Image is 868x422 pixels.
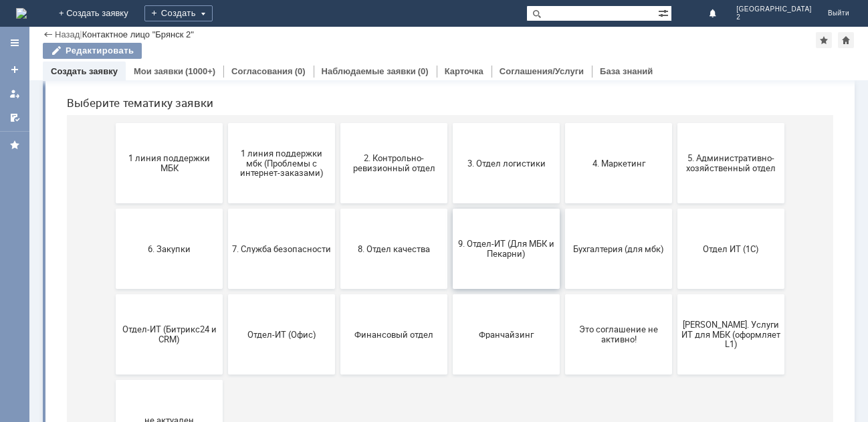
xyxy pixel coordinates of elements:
[625,281,724,291] span: Отдел ИТ (1С)
[4,59,25,80] a: Создать заявку
[500,66,584,76] a: Соглашения/Услуги
[176,281,275,291] span: 7. Служба безопасности
[4,107,25,128] a: Мои согласования
[60,332,167,412] button: Отдел-ИТ (Битрикс24 и CRM)
[513,281,612,291] span: Бухгалтерия (для мбк)
[397,332,504,412] button: Франчайзинг
[134,66,183,76] a: Мои заявки
[172,246,279,326] button: 7. Служба безопасности
[625,191,724,211] span: 5. Административно-хозяйственный отдел
[60,161,167,241] button: 1 линия поддержки МБК
[838,32,854,48] div: Сделать домашней страницей
[397,161,504,241] button: 3. Отдел логистики
[322,66,416,76] a: Наблюдаемые заявки
[621,161,728,241] button: 5. Административно-хозяйственный отдел
[288,191,387,211] span: 2. Контрольно-ревизионный отдел
[658,6,671,19] span: Расширенный поиск
[16,8,27,19] img: logo
[144,5,213,21] div: Создать
[736,13,812,21] span: 2
[816,32,832,48] div: Добавить в избранное
[60,246,167,326] button: 6. Закупки
[621,246,728,326] button: Отдел ИТ (1С)
[176,366,275,377] span: Отдел-ИТ (Офис)
[600,66,653,76] a: База знаний
[16,8,27,19] a: Перейти на домашнюю страницу
[231,66,293,76] a: Согласования
[185,66,215,76] div: (1000+)
[401,195,500,205] span: 3. Отдел логистики
[295,66,306,76] div: (0)
[736,5,812,13] span: [GEOGRAPHIC_DATA]
[11,134,777,147] header: Выберите тематику заявки
[513,362,612,382] span: Это соглашение не активно!
[284,246,391,326] button: 8. Отдел качества
[260,33,528,46] label: Воспользуйтесь поиском
[513,195,612,205] span: 4. Маркетинг
[445,66,483,76] a: Карточка
[401,366,500,377] span: Франчайзинг
[172,332,279,412] button: Отдел-ИТ (Офис)
[509,332,616,412] button: Это соглашение не активно!
[82,29,194,39] div: Контактное лицо "Брянск 2"
[418,66,429,76] div: (0)
[176,185,275,215] span: 1 линия поддержки мбк (Проблемы с интернет-заказами)
[509,161,616,241] button: 4. Маркетинг
[401,276,500,296] span: 9. Отдел-ИТ (Для МБК и Пекарни)
[64,281,162,291] span: 6. Закупки
[288,366,387,377] span: Финансовый отдел
[397,246,504,326] button: 9. Отдел-ИТ (Для МБК и Пекарни)
[260,60,528,84] input: Например, почта или справка
[288,281,387,291] span: 8. Отдел качества
[4,83,25,104] a: Мои заявки
[284,161,391,241] button: 2. Контрольно-ревизионный отдел
[625,356,724,387] span: [PERSON_NAME]. Услуги ИТ для МБК (оформляет L1)
[64,191,162,211] span: 1 линия поддержки МБК
[621,332,728,412] button: [PERSON_NAME]. Услуги ИТ для МБК (оформляет L1)
[55,29,80,39] a: Назад
[80,29,82,39] div: |
[284,332,391,412] button: Финансовый отдел
[509,246,616,326] button: Бухгалтерия (для мбк)
[64,362,162,382] span: Отдел-ИТ (Битрикс24 и CRM)
[172,161,279,241] button: 1 линия поддержки мбк (Проблемы с интернет-заказами)
[51,66,118,76] a: Создать заявку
